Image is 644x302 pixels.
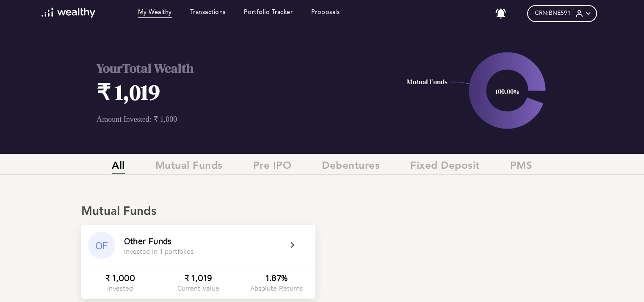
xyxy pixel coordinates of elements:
[265,273,287,283] div: 1.87%
[510,160,533,174] span: PMS
[124,236,171,246] div: Other Funds
[250,284,303,292] div: Absolute Returns
[406,77,447,86] text: Mutual Funds
[190,9,226,18] a: Transactions
[322,160,380,174] span: Debentures
[244,9,293,18] a: Portfolio Tracker
[124,247,193,255] div: Invested in 1 portfolios
[311,9,340,18] a: Proposals
[81,205,563,219] div: Mutual Funds
[97,115,370,124] p: Amount Invested: ₹ 1,000
[155,160,223,174] span: Mutual Funds
[107,284,133,292] div: Invested
[253,160,292,174] span: Pre IPO
[97,77,370,107] h1: ₹ 1,019
[185,273,212,283] div: ₹ 1,019
[112,160,125,174] span: All
[88,232,115,259] div: OF
[495,87,519,96] text: 100.00%
[97,60,370,77] h2: Your Total Wealth
[138,9,172,18] a: My Wealthy
[105,273,135,283] div: ₹ 1,000
[177,284,219,292] div: Current Value
[410,160,480,174] span: Fixed Deposit
[41,8,95,18] img: wl-logo-white.svg
[535,10,571,17] span: CRN: BNE591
